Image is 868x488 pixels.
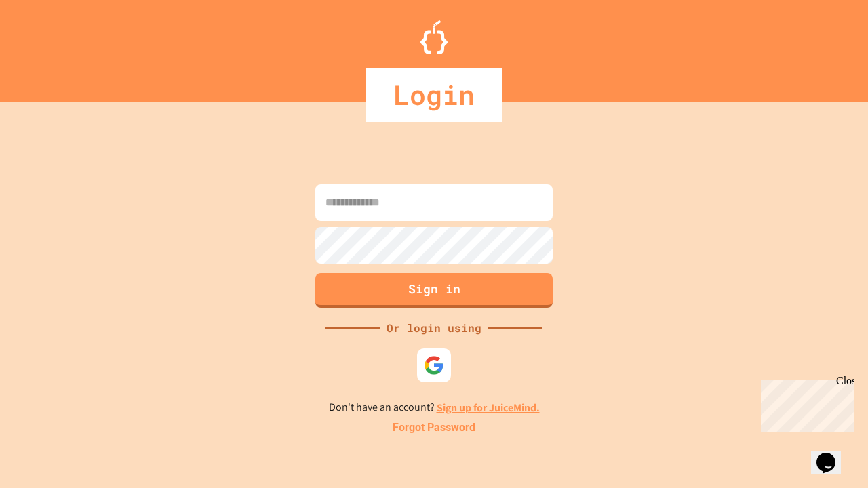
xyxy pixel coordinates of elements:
iframe: chat widget [755,375,854,432]
iframe: chat widget [811,434,854,474]
a: Forgot Password [393,420,475,436]
div: Chat with us now!Close [5,5,94,86]
div: Or login using [380,320,488,336]
button: Sign in [315,273,553,308]
img: Logo.svg [420,20,448,54]
div: Login [366,68,502,122]
img: google-icon.svg [424,355,444,375]
p: Don't have an account? [329,399,540,416]
a: Sign up for JuiceMind. [437,401,540,415]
